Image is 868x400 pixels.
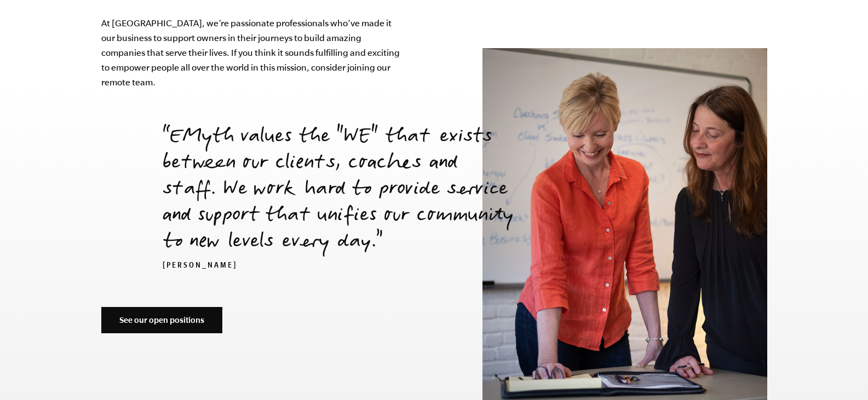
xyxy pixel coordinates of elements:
iframe: Chat Widget [813,347,868,400]
cite: [PERSON_NAME] [163,262,237,271]
p: At [GEOGRAPHIC_DATA], we’re passionate professionals who’ve made it our business to support owner... [101,16,401,90]
p: EMyth values the "WE" that exists between our clients, coaches and staff. We work hard to provide... [163,125,513,256]
a: See our open positions [101,307,222,333]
